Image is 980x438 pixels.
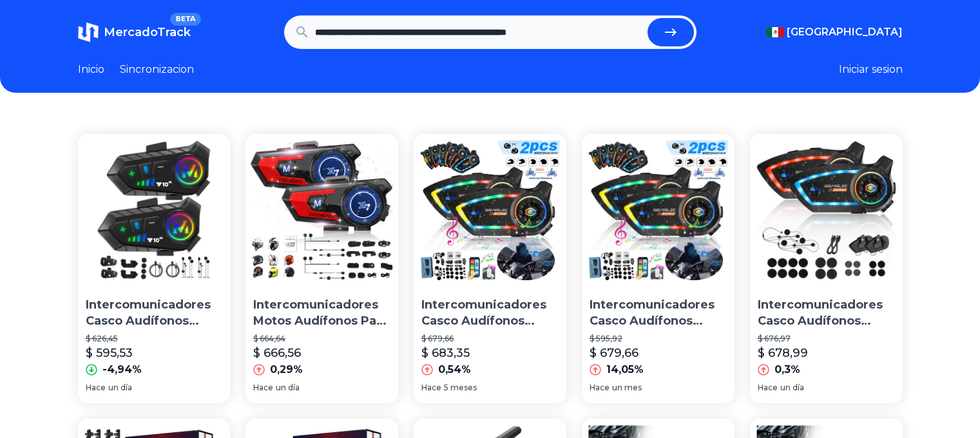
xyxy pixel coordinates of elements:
[750,134,903,287] img: Intercomunicadores Casco Audífonos Bluetooth Para Moto 2pcs
[421,334,559,344] p: $ 679,66
[108,383,132,393] span: un día
[253,383,273,393] span: Hace
[78,134,231,403] a: Intercomunicadores Casco Audífonos Bluetooth Para Moto 2pcsIntercomunicadores Casco Audífonos Blu...
[414,134,566,287] img: Intercomunicadores Casco Audífonos Bluetooth Para Moto 2pcs Gearelec X2 Plus
[253,297,390,329] p: Intercomunicadores Motos Audífonos Para Casco Bluetooth 2pcs
[758,334,895,344] p: $ 676,97
[421,344,470,362] p: $ 683,35
[582,134,735,287] img: Intercomunicadores Casco Audífonos Bluetooth Para Moto 2pcs Gearelec X2 Plus
[86,383,106,393] span: Hace
[78,134,231,287] img: Intercomunicadores Casco Audífonos Bluetooth Para Moto 2pcs
[787,24,903,40] span: [GEOGRAPHIC_DATA]
[86,297,223,329] p: Intercomunicadores Casco Audífonos Bluetooth Para Moto 2pcs
[253,334,390,344] p: $ 664,64
[590,344,639,362] p: $ 679,66
[270,362,303,377] p: 0,29%
[766,27,784,37] img: Mexico
[120,62,194,77] a: Sincronizacion
[750,134,903,403] a: Intercomunicadores Casco Audífonos Bluetooth Para Moto 2pcsIntercomunicadores Casco Audífonos Blu...
[612,383,642,393] span: un mes
[590,383,610,393] span: Hace
[839,62,903,77] button: Iniciar sesion
[758,297,895,329] p: Intercomunicadores Casco Audífonos Bluetooth Para Moto 2pcs
[102,362,142,377] p: -4,94%
[758,383,778,393] span: Hace
[245,134,398,287] img: Intercomunicadores Motos Audífonos Para Casco Bluetooth 2pcs
[245,134,398,403] a: Intercomunicadores Motos Audífonos Para Casco Bluetooth 2pcsIntercomunicadores Motos Audífonos Pa...
[86,334,223,344] p: $ 626,45
[421,297,559,329] p: Intercomunicadores Casco Audífonos Bluetooth Para Moto 2pcs Gearelec X2 Plus
[253,344,301,362] p: $ 666,56
[78,22,191,43] a: MercadoTrackBETA
[444,383,477,393] span: 5 meses
[774,362,800,377] p: 0,3%
[170,13,200,26] span: BETA
[104,25,191,39] span: MercadoTrack
[766,24,903,40] button: [GEOGRAPHIC_DATA]
[582,134,735,403] a: Intercomunicadores Casco Audífonos Bluetooth Para Moto 2pcs Gearelec X2 PlusIntercomunicadores Ca...
[758,344,808,362] p: $ 678,99
[421,383,441,393] span: Hace
[414,134,566,403] a: Intercomunicadores Casco Audífonos Bluetooth Para Moto 2pcs Gearelec X2 PlusIntercomunicadores Ca...
[780,383,804,393] span: un día
[78,62,104,77] a: Inicio
[438,362,471,377] p: 0,54%
[606,362,644,377] p: 14,05%
[86,344,133,362] p: $ 595,53
[276,383,300,393] span: un día
[78,22,99,43] img: MercadoTrack
[590,334,727,344] p: $ 595,92
[590,297,727,329] p: Intercomunicadores Casco Audífonos Bluetooth Para Moto 2pcs Gearelec X2 Plus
